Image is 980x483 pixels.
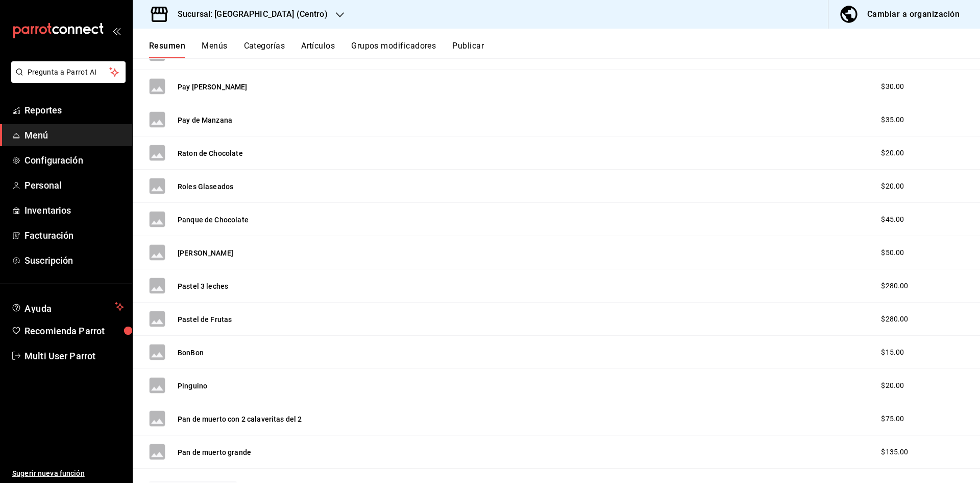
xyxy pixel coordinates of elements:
[867,7,960,21] div: Cambiar a organización
[452,41,484,58] button: Publicar
[178,381,207,391] button: Pinguino
[881,114,904,125] span: $35.00
[301,41,335,58] button: Artículos
[881,181,904,192] span: $20.00
[881,314,908,325] span: $280.00
[11,61,126,83] button: Pregunta a Parrot AI
[24,254,124,267] span: Suscripción
[178,215,249,225] button: Panque de Chocolate
[178,447,251,457] button: Pan de muerto grande
[881,447,908,457] span: $135.00
[881,247,904,258] span: $50.00
[178,414,302,424] button: Pan de muerto con 2 calaveritas del 2
[244,41,285,58] button: Categorías
[112,27,120,35] button: open_drawer_menu
[24,228,124,242] span: Facturación
[24,178,124,192] span: Personal
[351,41,436,58] button: Grupos modificadores
[149,41,980,58] div: navigation tabs
[24,301,111,313] span: Ayuda
[24,203,124,217] span: Inventarios
[169,8,328,20] h3: Sucursal: [GEOGRAPHIC_DATA] (Centro)
[178,181,233,192] button: Roles Glaseados
[24,153,124,167] span: Configuración
[881,148,904,158] span: $20.00
[178,281,228,291] button: Pastel 3 leches
[178,148,243,158] button: Raton de Chocolate
[178,115,232,125] button: Pay de Manzana
[24,349,124,363] span: Multi User Parrot
[881,413,904,424] span: $75.00
[24,103,124,117] span: Reportes
[178,248,233,258] button: [PERSON_NAME]
[881,380,904,391] span: $20.00
[149,41,185,58] button: Resumen
[881,281,908,291] span: $280.00
[881,347,904,358] span: $15.00
[178,314,232,325] button: Pastel de Frutas
[24,128,124,142] span: Menú
[7,74,126,85] a: Pregunta a Parrot AI
[178,82,248,92] button: Pay [PERSON_NAME]
[881,81,904,92] span: $30.00
[881,214,904,225] span: $45.00
[28,67,110,78] span: Pregunta a Parrot AI
[178,348,204,358] button: BonBon
[24,324,124,338] span: Recomienda Parrot
[202,41,227,58] button: Menús
[12,468,124,479] span: Sugerir nueva función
